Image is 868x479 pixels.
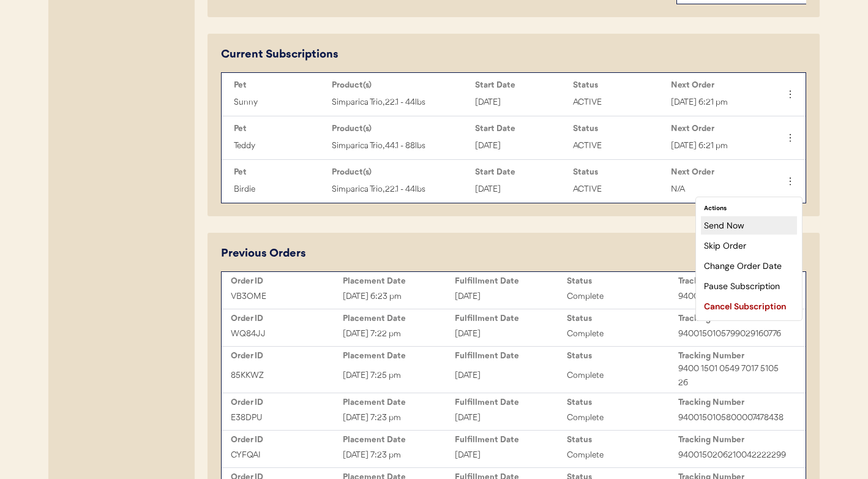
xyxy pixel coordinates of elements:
[231,327,343,341] div: WQ84JJ
[234,80,326,90] div: Pet
[701,202,797,214] div: Actions
[221,246,306,262] div: Previous Orders
[678,276,790,286] div: Tracking Number
[678,411,790,425] div: 9400150105800007478438
[678,362,790,390] div: 9400 1501 0549 7017 5105 26
[678,435,790,445] div: Tracking Number
[671,139,763,153] div: [DATE] 6:21 pm
[671,183,763,197] div: N/A
[475,183,567,197] div: [DATE]
[332,80,469,90] div: Product(s)
[573,124,665,134] div: Status
[671,124,763,134] div: Next Order
[701,216,797,235] div: Send Now
[567,314,679,323] div: Status
[343,435,455,445] div: Placement Date
[567,398,679,407] div: Status
[475,139,567,153] div: [DATE]
[573,96,665,110] div: ACTIVE
[567,290,679,304] div: Complete
[475,124,567,134] div: Start Date
[343,327,455,341] div: [DATE] 7:22 pm
[455,435,567,445] div: Fulfillment Date
[567,351,679,361] div: Status
[343,351,455,361] div: Placement Date
[332,183,469,197] div: Simparica Trio, 22.1 - 44lbs
[475,96,567,110] div: [DATE]
[231,435,343,445] div: Order ID
[231,276,343,286] div: Order ID
[343,290,455,304] div: [DATE] 6:23 pm
[678,351,790,361] div: Tracking Number
[343,411,455,425] div: [DATE] 7:23 pm
[343,369,455,383] div: [DATE] 7:25 pm
[573,167,665,177] div: Status
[343,314,455,323] div: Placement Date
[671,80,763,90] div: Next Order
[343,448,455,462] div: [DATE] 7:23 pm
[475,167,567,177] div: Start Date
[231,290,343,304] div: VB3OME
[332,139,469,153] div: Simparica Trio, 44.1 - 88lbs
[455,448,567,462] div: [DATE]
[567,448,679,462] div: Complete
[678,314,790,323] div: Tracking Number
[231,411,343,425] div: E38DPU
[455,398,567,407] div: Fulfillment Date
[455,314,567,323] div: Fulfillment Date
[678,398,790,407] div: Tracking Number
[455,369,567,383] div: [DATE]
[332,96,469,110] div: Simparica Trio, 22.1 - 44lbs
[475,80,567,90] div: Start Date
[573,139,665,153] div: ACTIVE
[332,167,469,177] div: Product(s)
[701,257,797,275] div: Change Order Date
[234,183,326,197] div: Birdie
[231,398,343,407] div: Order ID
[455,327,567,341] div: [DATE]
[234,167,326,177] div: Pet
[567,369,679,383] div: Complete
[455,290,567,304] div: [DATE]
[343,398,455,407] div: Placement Date
[671,96,763,110] div: [DATE] 6:21 pm
[343,276,455,286] div: Placement Date
[671,167,763,177] div: Next Order
[234,96,326,110] div: Sunny
[701,297,797,315] div: Cancel Subscription
[221,47,339,63] div: Current Subscriptions
[678,327,790,341] div: 9400150105799029160776
[567,411,679,425] div: Complete
[332,124,469,134] div: Product(s)
[455,276,567,286] div: Fulfillment Date
[567,276,679,286] div: Status
[231,314,343,323] div: Order ID
[231,351,343,361] div: Order ID
[678,448,790,462] div: 9400150206210042222299
[231,448,343,462] div: CYFQAI
[573,80,665,90] div: Status
[234,124,326,134] div: Pet
[234,139,326,153] div: Teddy
[455,411,567,425] div: [DATE]
[678,290,790,304] div: 9400150105496037999830
[567,435,679,445] div: Status
[701,277,797,295] div: Pause Subscription
[231,369,343,383] div: 85KKWZ
[701,236,797,255] div: Skip Order
[567,327,679,341] div: Complete
[573,183,665,197] div: ACTIVE
[455,351,567,361] div: Fulfillment Date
